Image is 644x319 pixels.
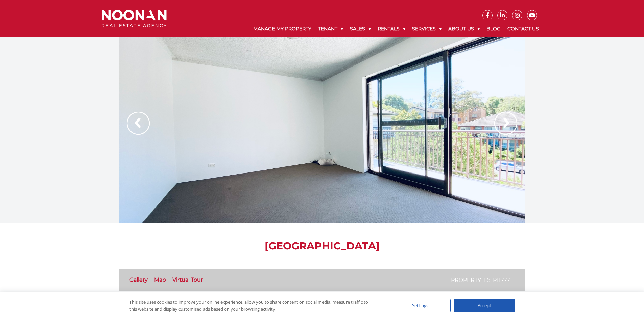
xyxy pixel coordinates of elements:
a: Virtual Tour [172,276,203,283]
a: Sales [347,20,374,37]
a: Tenant [315,20,347,37]
a: Manage My Property [250,20,315,37]
a: Rentals [374,20,409,37]
h1: [GEOGRAPHIC_DATA] [119,240,525,252]
img: Arrow slider [494,112,517,135]
img: Noonan Real Estate Agency [102,10,167,28]
a: Contact Us [504,20,542,37]
a: Gallery [129,276,148,283]
a: About Us [445,20,483,37]
div: This site uses cookies to improve your online experience, allow you to share content on social me... [129,299,376,312]
p: Property ID: 1P11777 [451,276,510,284]
img: Arrow slider [127,112,150,135]
a: Blog [483,20,504,37]
div: Settings [390,299,451,312]
div: Accept [454,299,515,312]
a: Map [154,276,166,283]
a: Services [409,20,445,37]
